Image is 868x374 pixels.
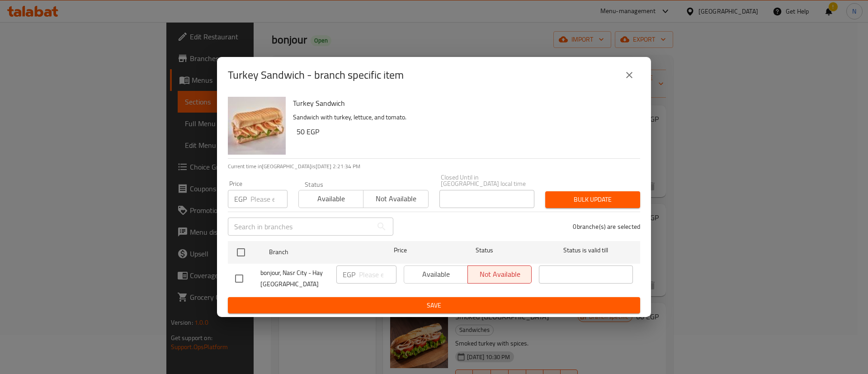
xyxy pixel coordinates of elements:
button: Not available [363,190,428,208]
span: Save [235,300,633,311]
span: Not available [367,192,425,205]
span: Bulk update [552,194,633,205]
button: Save [228,297,640,314]
p: 0 branche(s) are selected [573,222,640,231]
span: Status is valid till [539,245,633,256]
span: bonjour, Nasr City - Hay [GEOGRAPHIC_DATA] [260,267,329,290]
span: Price [370,245,430,256]
p: EGP [234,194,247,204]
span: Branch [269,246,363,258]
span: Status [438,245,532,256]
h6: 50 EGP [297,125,633,138]
h2: Turkey Sandwich - branch specific item [228,68,404,82]
h6: Turkey Sandwich [293,97,633,109]
button: close [618,64,640,86]
p: Current time in [GEOGRAPHIC_DATA] is [DATE] 2:21:34 PM [228,162,640,170]
input: Please enter price [359,265,396,284]
input: Please enter price [250,190,288,208]
p: EGP [343,269,355,280]
button: Available [298,190,363,208]
input: Search in branches [228,218,373,236]
span: Available [302,192,360,205]
button: Bulk update [545,191,640,208]
p: Sandwich with turkey, lettuce, and tomato. [293,112,633,123]
img: Turkey Sandwich [228,97,286,155]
